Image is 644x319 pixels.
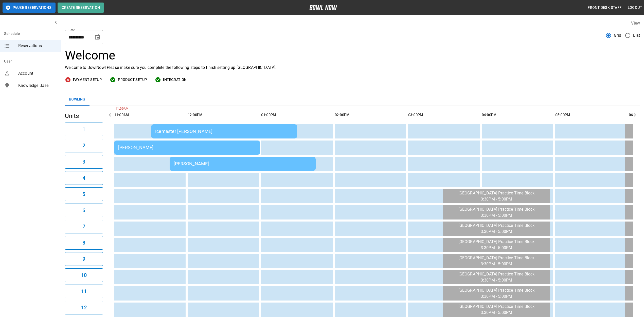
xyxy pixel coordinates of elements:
[65,112,103,120] h5: Units
[92,32,102,42] button: Choose date, selected date is Sep 1, 2025
[174,161,312,166] div: [PERSON_NAME]
[82,239,85,247] h6: 8
[18,70,57,76] span: Account
[82,206,85,214] h6: 6
[65,268,103,282] button: 10
[261,108,333,122] th: 01:00PM
[65,252,103,266] button: 9
[3,3,56,13] button: Pause Reservations
[18,83,57,89] span: Knowledge Base
[65,123,103,136] button: 1
[633,32,640,38] span: List
[82,223,85,231] h6: 7
[65,93,90,106] button: Bowling
[335,108,406,122] th: 02:00PM
[65,236,103,250] button: 8
[65,171,103,185] button: 4
[408,108,480,122] th: 03:00PM
[65,139,103,152] button: 2
[188,108,259,122] th: 12:00PM
[118,77,147,83] span: Product Setup
[309,5,337,10] img: logo
[114,108,186,122] th: 11:00AM
[155,129,293,134] div: Icemaster [PERSON_NAME]
[118,145,256,150] div: [PERSON_NAME]
[82,125,85,133] h6: 1
[82,158,85,166] h6: 3
[73,77,102,83] span: Payment Setup
[81,287,87,295] h6: 11
[65,48,640,63] h3: Welcome
[65,65,640,71] p: Welcome to BowlNow! Please make sure you complete the following steps to finish setting up [GEOGR...
[626,3,644,12] button: Logout
[614,32,621,38] span: Grid
[65,301,103,314] button: 12
[81,304,87,312] h6: 12
[586,3,623,12] button: Front Desk Staff
[82,255,85,263] h6: 9
[82,190,85,198] h6: 5
[65,155,103,169] button: 3
[65,187,103,201] button: 5
[65,93,640,106] div: inventory tabs
[65,285,103,298] button: 11
[163,77,187,83] span: Integration
[114,106,115,111] span: 11:00AM
[65,204,103,217] button: 6
[81,271,87,279] h6: 10
[18,43,57,49] span: Reservations
[82,174,85,182] h6: 4
[82,142,85,150] h6: 2
[631,21,640,26] label: View
[58,3,104,13] button: Create Reservation
[65,220,103,233] button: 7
